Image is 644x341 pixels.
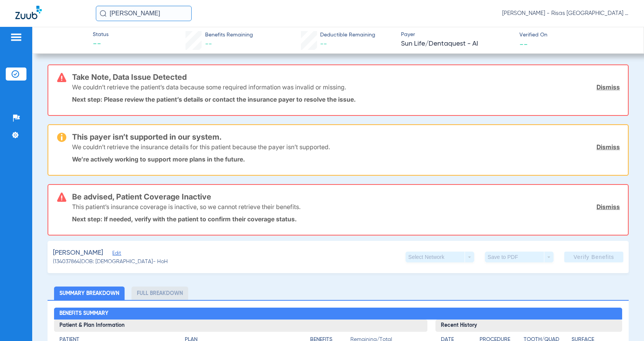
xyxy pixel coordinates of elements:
[112,250,119,258] span: Edit
[53,248,103,258] span: [PERSON_NAME]
[435,320,622,332] h3: Recent History
[72,143,330,151] p: We couldn’t retrieve the insurance details for this patient because the payer isn’t supported.
[53,258,168,266] span: (134037864) DOB: [DEMOGRAPHIC_DATA] - HoH
[100,10,107,17] img: Search Icon
[15,6,42,19] img: Zuub Logo
[519,31,631,39] span: Verified On
[72,215,620,223] p: Next step: If needed, verify with the patient to confirm their coverage status.
[54,308,622,320] h2: Benefits Summary
[401,31,513,39] span: Payer
[57,193,66,202] img: error-icon
[93,31,108,39] span: Status
[596,203,620,211] a: Dismiss
[54,287,125,300] li: Summary Breakdown
[131,287,188,300] li: Full Breakdown
[57,133,66,142] img: warning-icon
[10,33,22,42] img: hamburger-icon
[596,83,620,91] a: Dismiss
[606,304,644,341] iframe: Chat Widget
[72,83,346,91] p: We couldn’t retrieve the patient’s data because some required information was invalid or missing.
[72,193,620,201] h3: Be advised, Patient Coverage Inactive
[320,41,327,48] span: --
[96,6,192,21] input: Search for patients
[72,73,620,81] h3: Take Note, Data Issue Detected
[72,155,620,163] p: We’re actively working to support more plans in the future.
[205,41,212,48] span: --
[401,39,513,49] span: Sun Life/Dentaquest - AI
[205,31,253,39] span: Benefits Remaining
[57,73,66,82] img: error-icon
[72,133,620,141] h3: This payer isn’t supported in our system.
[502,10,629,17] span: [PERSON_NAME] - Risas [GEOGRAPHIC_DATA] General
[72,96,620,103] p: Next step: Please review the patient’s details or contact the insurance payer to resolve the issue.
[72,203,301,211] p: This patient’s insurance coverage is inactive, so we cannot retrieve their benefits.
[596,143,620,151] a: Dismiss
[54,320,427,332] h3: Patient & Plan Information
[320,31,375,39] span: Deductible Remaining
[519,40,528,48] span: --
[93,39,108,50] span: --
